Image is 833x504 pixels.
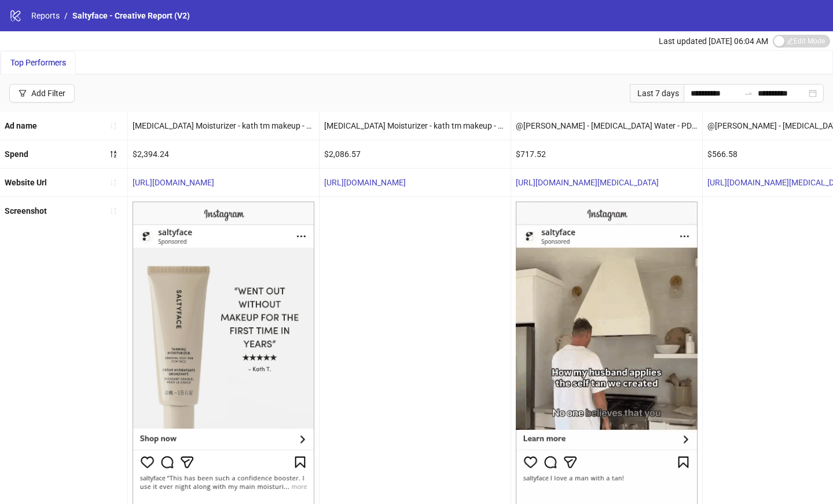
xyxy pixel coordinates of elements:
div: @[PERSON_NAME] - [MEDICAL_DATA] Water - PDP - SFContest - [DATE] - Copy 3 [511,112,702,140]
span: sort-ascending [109,207,118,215]
div: $717.52 [511,140,702,168]
a: [URL][DOMAIN_NAME][MEDICAL_DATA] [516,178,659,187]
span: to [744,89,753,98]
span: Last updated [DATE] 06:04 AM [659,36,768,46]
div: $2,394.24 [128,140,319,168]
div: $2,086.57 [320,140,511,168]
b: Ad name [5,121,37,130]
b: Screenshot [5,206,47,216]
span: Top Performers [10,58,66,67]
span: sort-descending [109,150,118,158]
span: swap-right [744,89,753,98]
div: Last 7 days [630,84,684,103]
span: filter [19,89,27,97]
li: / [64,9,68,22]
div: [MEDICAL_DATA] Moisturizer - kath tm makeup - SF4545898 [320,112,511,140]
a: Reports [29,9,62,22]
span: sort-ascending [109,122,118,130]
b: Spend [5,149,28,159]
div: [MEDICAL_DATA] Moisturizer - kath tm makeup - SF4545898 [128,112,319,140]
button: Add Filter [9,84,75,103]
span: sort-ascending [109,178,118,187]
a: [URL][DOMAIN_NAME] [133,178,214,187]
a: [URL][DOMAIN_NAME] [324,178,406,187]
div: Add Filter [31,89,65,98]
span: Saltyface - Creative Report (V2) [72,11,190,20]
b: Website Url [5,178,47,187]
